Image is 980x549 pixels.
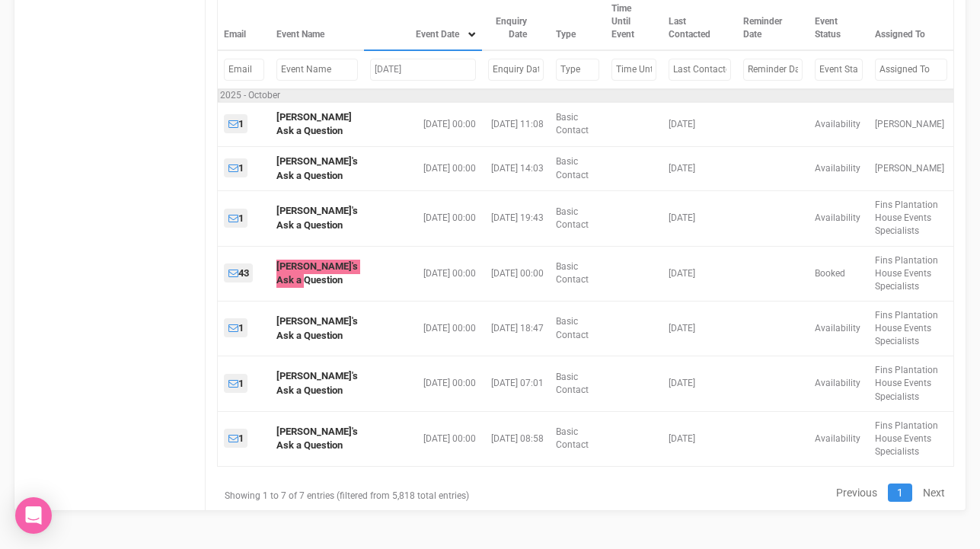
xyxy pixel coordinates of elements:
[482,191,550,246] td: [DATE] 19:43
[276,59,358,81] input: Filter by Event Name
[809,411,869,466] td: Availability
[224,158,247,177] a: 1
[224,209,247,228] a: 1
[276,155,358,181] a: [PERSON_NAME]'s Ask a Question
[809,146,869,190] td: Availability
[869,301,954,356] td: Fins Plantation House Events Specialists
[276,111,352,137] a: [PERSON_NAME] Ask a Question
[364,146,482,190] td: [DATE] 00:00
[827,484,886,502] a: Previous
[224,374,247,393] a: 1
[550,356,605,411] td: Basic Contact
[224,263,253,282] a: 43
[488,59,544,81] input: Filter by Enquiry Date
[224,114,247,133] a: 1
[276,370,358,396] a: [PERSON_NAME]'s Ask a Question
[662,146,736,190] td: [DATE]
[364,411,482,466] td: [DATE] 00:00
[364,356,482,411] td: [DATE] 00:00
[482,411,550,466] td: [DATE] 08:58
[662,191,736,246] td: [DATE]
[662,411,736,466] td: [DATE]
[364,102,482,146] td: [DATE] 00:00
[276,315,358,341] a: [PERSON_NAME]'s Ask a Question
[482,102,550,146] td: [DATE] 11:08
[662,356,736,411] td: [DATE]
[869,102,954,146] td: [PERSON_NAME]
[809,301,869,356] td: Availability
[550,191,605,246] td: Basic Contact
[869,191,954,246] td: Fins Plantation House Events Specialists
[743,59,803,81] input: Filter by Reminder Date
[662,102,736,146] td: [DATE]
[662,301,736,356] td: [DATE]
[611,59,657,81] input: Filter by Time Until Event
[809,102,869,146] td: Availability
[550,301,605,356] td: Basic Contact
[224,429,247,448] a: 1
[364,191,482,246] td: [DATE] 00:00
[556,59,599,81] input: Filter by Type
[550,146,605,190] td: Basic Contact
[869,411,954,466] td: Fins Plantation House Events Specialists
[224,318,247,337] a: 1
[914,484,954,502] a: Next
[482,356,550,411] td: [DATE] 07:01
[370,59,476,81] input: Filter by Event Date
[550,246,605,301] td: Basic Contact
[809,356,869,411] td: Availability
[276,205,358,231] a: [PERSON_NAME]'s Ask a Question
[875,59,947,81] input: Filter by Assigned To
[364,301,482,356] td: [DATE] 00:00
[482,301,550,356] td: [DATE] 18:47
[550,102,605,146] td: Basic Contact
[809,246,869,301] td: Booked
[482,146,550,190] td: [DATE] 14:03
[869,146,954,190] td: [PERSON_NAME]
[809,191,869,246] td: Availability
[662,246,736,301] td: [DATE]
[888,484,912,502] a: 1
[550,411,605,466] td: Basic Contact
[276,260,358,286] a: [PERSON_NAME]'s Ask a Question
[482,246,550,301] td: [DATE] 00:00
[218,88,954,102] td: 2025 - October
[869,356,954,411] td: Fins Plantation House Events Specialists
[364,246,482,301] td: [DATE] 00:00
[869,246,954,301] td: Fins Plantation House Events Specialists
[15,497,52,534] div: Open Intercom Messenger
[217,482,448,510] div: Showing 1 to 7 of 7 entries (filtered from 5,818 total entries)
[815,59,863,81] input: Filter by Event Status
[669,59,730,81] input: Filter by Last Contacted
[224,59,264,81] input: Filter by Email
[276,426,358,452] a: [PERSON_NAME]'s Ask a Question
